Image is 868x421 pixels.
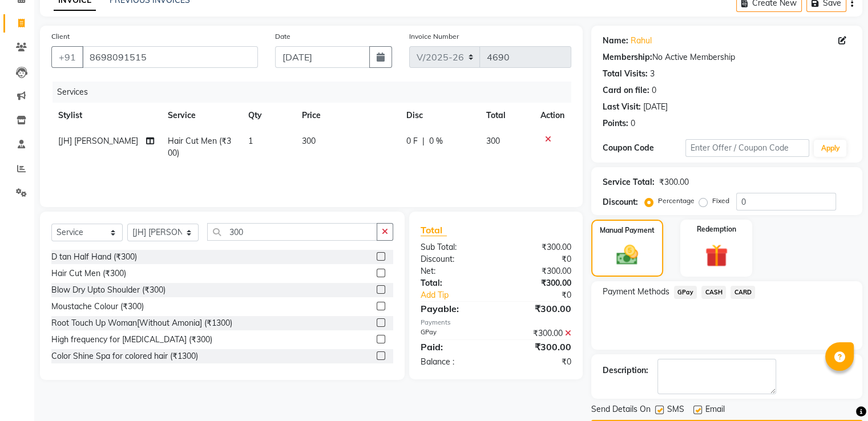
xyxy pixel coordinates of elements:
div: Root Touch Up Woman[Without Amonia] (₹1300) [51,317,232,329]
span: Payment Methods [603,286,669,298]
div: ₹0 [496,356,580,368]
div: Membership: [603,51,652,63]
div: Sub Total: [412,241,496,253]
div: Net: [412,265,496,277]
input: Enter Offer / Coupon Code [685,139,810,157]
span: 0 % [429,135,443,147]
div: ₹300.00 [496,302,580,315]
div: Points: [603,118,628,129]
label: Client [51,31,70,42]
div: 0 [631,118,635,129]
div: ₹300.00 [659,176,689,188]
th: Service [161,103,241,128]
a: Rahul [631,35,652,47]
img: _cash.svg [609,242,645,268]
span: 300 [486,136,500,146]
a: Add Tip [412,289,510,301]
div: D tan Half Hand (₹300) [51,251,137,263]
span: Send Details On [591,403,651,418]
label: Fixed [712,196,729,206]
label: Percentage [658,196,695,206]
div: Service Total: [603,176,655,188]
img: _gift.svg [698,241,735,270]
span: Email [705,403,725,418]
div: 3 [650,68,655,80]
span: Hair Cut Men (₹300) [168,136,231,158]
div: Total: [412,277,496,289]
input: Search or Scan [207,223,377,241]
div: Balance : [412,356,496,368]
div: High frequency for [MEDICAL_DATA] (₹300) [51,334,212,346]
span: | [422,135,425,147]
div: Hair Cut Men (₹300) [51,268,126,280]
div: ₹300.00 [496,327,580,339]
div: Last Visit: [603,101,641,113]
div: Coupon Code [603,142,685,154]
div: ₹300.00 [496,340,580,354]
div: ₹300.00 [496,265,580,277]
div: ₹300.00 [496,277,580,289]
div: Blow Dry Upto Shoulder (₹300) [51,284,165,296]
span: Total [421,224,447,236]
input: Search by Name/Mobile/Email/Code [82,46,258,68]
div: Description: [603,365,648,377]
div: Services [53,82,580,103]
div: Payments [421,318,571,327]
th: Action [534,103,571,128]
label: Manual Payment [600,225,655,236]
span: 0 F [406,135,418,147]
span: 1 [248,136,253,146]
div: Card on file: [603,84,649,96]
span: CASH [701,286,726,299]
div: ₹0 [510,289,579,301]
div: Moustache Colour (₹300) [51,301,144,313]
div: Discount: [412,253,496,265]
th: Disc [399,103,479,128]
div: ₹0 [496,253,580,265]
div: ₹300.00 [496,241,580,253]
span: GPay [674,286,697,299]
div: Color Shine Spa for colored hair (₹1300) [51,350,198,362]
span: SMS [667,403,684,418]
div: Total Visits: [603,68,648,80]
th: Total [479,103,534,128]
div: Discount: [603,196,638,208]
div: Paid: [412,340,496,354]
label: Date [275,31,290,42]
span: 300 [302,136,316,146]
label: Invoice Number [409,31,459,42]
div: [DATE] [643,101,668,113]
div: Payable: [412,302,496,315]
button: +91 [51,46,83,68]
span: [JH] [PERSON_NAME] [58,136,138,146]
th: Stylist [51,103,161,128]
div: 0 [652,84,656,96]
span: CARD [730,286,755,299]
label: Redemption [697,224,736,234]
th: Price [295,103,399,128]
th: Qty [241,103,295,128]
div: GPay [412,327,496,339]
div: Name: [603,35,628,47]
button: Apply [814,140,846,157]
div: No Active Membership [603,51,851,63]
